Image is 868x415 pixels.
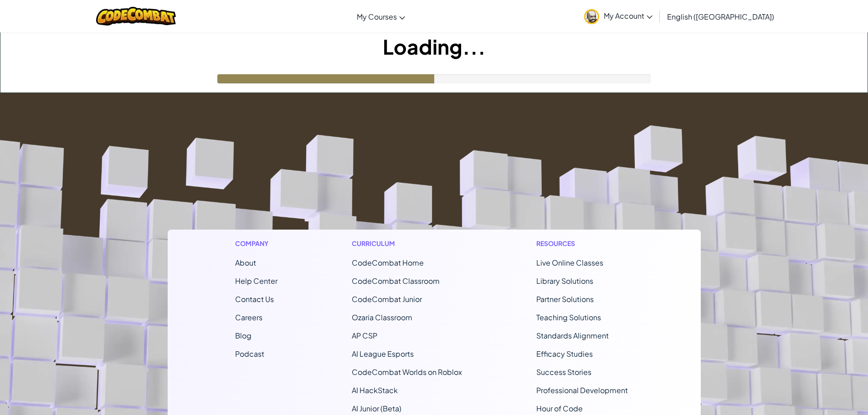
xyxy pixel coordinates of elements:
[235,258,256,267] a: About
[352,404,401,413] a: AI Junior (Beta)
[352,367,462,377] a: CodeCombat Worlds on Roblox
[235,331,252,340] a: Blog
[536,385,628,395] a: Professional Development
[235,349,264,359] a: Podcast
[352,331,377,340] a: AP CSP
[604,11,652,20] span: My Account
[536,239,633,248] h1: Resources
[96,7,176,26] img: CodeCombat logo
[536,313,601,322] a: Teaching Solutions
[536,367,591,377] a: Success Stories
[536,404,583,413] a: Hour of Code
[352,4,410,29] a: My Courses
[235,276,277,286] a: Help Center
[352,313,412,322] a: Ozaria Classroom
[667,12,774,21] span: English ([GEOGRAPHIC_DATA])
[352,239,462,248] h1: Curriculum
[536,258,603,267] a: Live Online Classes
[235,239,277,248] h1: Company
[536,294,594,304] a: Partner Solutions
[352,276,440,286] a: CodeCombat Classroom
[0,32,868,61] h1: Loading...
[352,294,422,304] a: CodeCombat Junior
[536,276,593,286] a: Library Solutions
[536,331,609,340] a: Standards Alignment
[352,258,424,267] span: CodeCombat Home
[536,349,593,359] a: Efficacy Studies
[580,2,657,31] a: My Account
[357,12,397,21] span: My Courses
[352,385,398,395] a: AI HackStack
[663,4,779,29] a: English ([GEOGRAPHIC_DATA])
[235,294,274,304] span: Contact Us
[235,313,262,322] a: Careers
[352,349,414,359] a: AI League Esports
[584,9,599,24] img: avatar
